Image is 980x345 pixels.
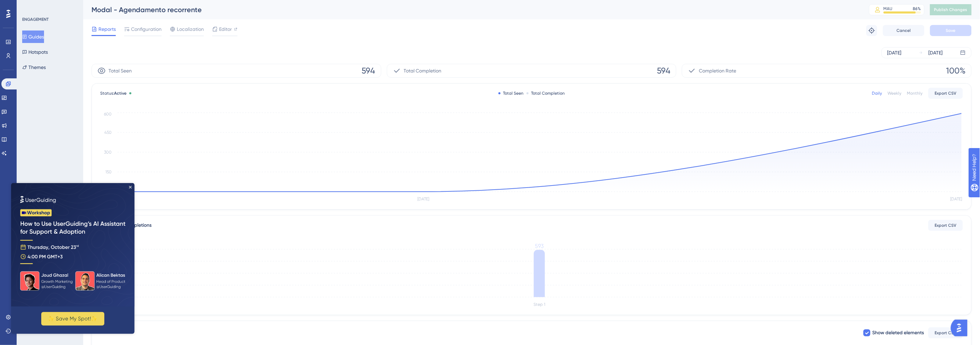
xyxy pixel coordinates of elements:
button: Hotspots [22,46,48,58]
tspan: [DATE] [417,197,429,202]
span: Export CSV [935,223,957,228]
div: Close Preview [118,3,121,6]
div: Monthly [907,90,923,96]
button: Export CSV [928,88,963,99]
tspan: 300 [104,150,112,155]
span: Cancel [897,28,911,33]
div: Modal - Agendamento recorrente [92,5,852,15]
span: 100% [946,65,966,76]
button: Cancel [883,25,925,36]
div: [DATE] [887,49,902,57]
span: 594 [657,65,670,76]
span: Save [946,28,956,33]
div: [DATE] [929,49,943,57]
span: Status: [100,90,127,96]
span: 594 [362,65,375,76]
span: Export CSV [935,90,957,96]
div: Total Completion [527,90,565,96]
span: Export CSV [935,330,957,336]
div: 86 % [913,6,921,11]
button: Save [930,25,972,36]
span: Reports [98,25,116,33]
button: Export CSV [928,327,963,338]
span: Configuration [131,25,162,33]
tspan: 600 [104,112,112,117]
span: Show deleted elements [873,329,924,337]
tspan: [DATE] [951,197,962,202]
span: Total Completion [404,67,442,75]
iframe: UserGuiding AI Assistant Launcher [951,318,972,338]
tspan: 450 [104,130,112,135]
span: Publish Changes [934,7,968,12]
div: Total Seen [498,90,524,96]
tspan: Step 1 [534,302,546,307]
button: Publish Changes [930,4,972,15]
tspan: 150 [105,170,112,174]
span: Need Help? [16,2,43,10]
button: Export CSV [928,220,963,231]
tspan: 593 [535,243,544,250]
span: Editor [219,25,232,33]
button: ✨ Save My Spot!✨ [30,129,93,143]
span: Active [114,91,127,96]
div: ENGAGEMENT [22,17,49,22]
span: Total Seen [109,67,132,75]
div: MAU [884,6,893,11]
div: Weekly [888,90,902,96]
span: Localization [177,25,204,33]
span: Completion Rate [699,67,736,75]
div: Daily [872,90,882,96]
button: Guides [22,31,44,43]
button: Themes [22,61,46,74]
